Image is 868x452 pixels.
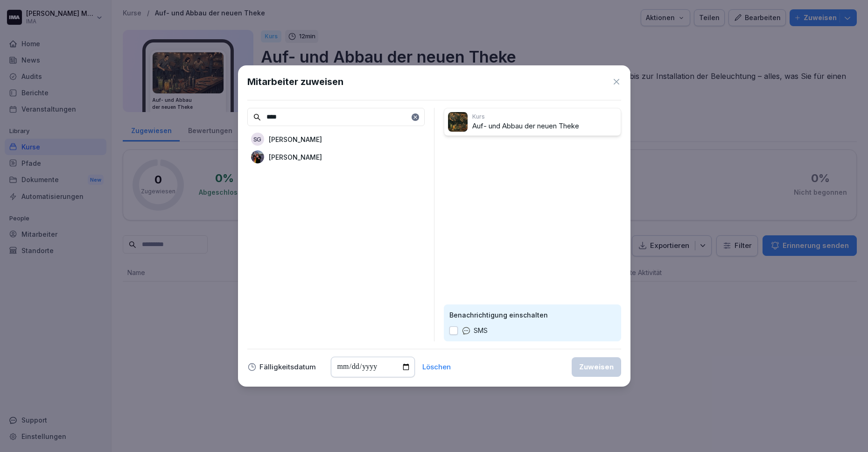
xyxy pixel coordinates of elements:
button: Löschen [422,364,451,370]
p: [PERSON_NAME] [269,152,322,162]
p: Benachrichtigung einschalten [449,310,616,320]
p: Auf- und Abbau der neuen Theke [472,121,617,132]
h1: Mitarbeiter zuweisen [247,75,343,89]
p: [PERSON_NAME] [269,134,322,144]
p: Kurs [472,113,617,121]
div: SG [251,133,264,146]
p: Fälligkeitsdatum [259,364,316,370]
img: w13nitl9wgr0x3qzco97xei4.png [251,150,264,163]
div: Zuweisen [579,362,614,372]
button: Zuweisen [572,357,621,377]
p: SMS [474,325,488,336]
